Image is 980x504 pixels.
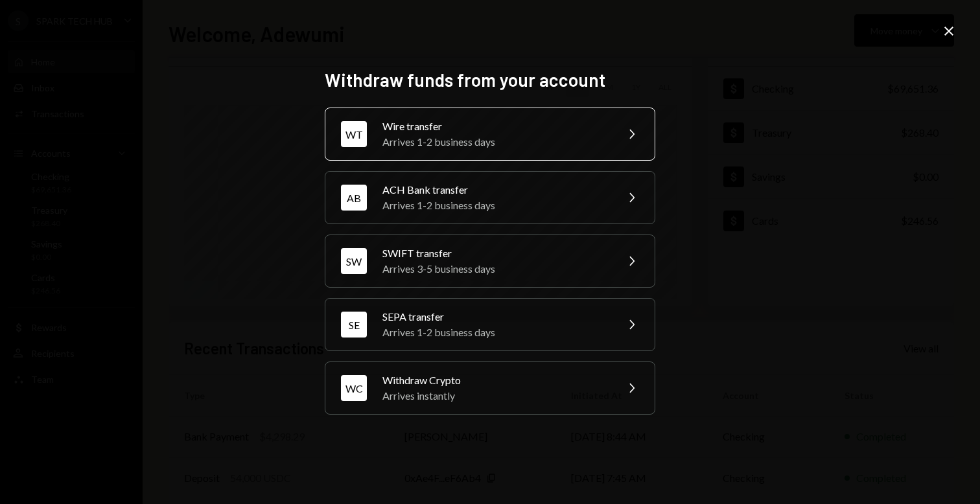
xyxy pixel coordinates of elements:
[382,325,608,340] div: Arrives 1-2 business days
[325,298,655,351] button: SESEPA transferArrives 1-2 business days
[325,67,655,93] h2: Withdraw funds from your account
[341,185,367,211] div: AB
[382,119,608,134] div: Wire transfer
[325,235,655,288] button: SWSWIFT transferArrives 3-5 business days
[341,248,367,274] div: SW
[382,246,608,261] div: SWIFT transfer
[382,134,608,150] div: Arrives 1-2 business days
[382,198,608,213] div: Arrives 1-2 business days
[382,372,608,388] div: Withdraw Crypto
[325,108,655,161] button: WTWire transferArrives 1-2 business days
[325,361,655,415] button: WCWithdraw CryptoArrives instantly
[382,309,608,325] div: SEPA transfer
[341,375,367,401] div: WC
[325,171,655,224] button: ABACH Bank transferArrives 1-2 business days
[382,261,608,277] div: Arrives 3-5 business days
[382,182,608,198] div: ACH Bank transfer
[341,121,367,147] div: WT
[382,388,608,404] div: Arrives instantly
[341,312,367,338] div: SE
